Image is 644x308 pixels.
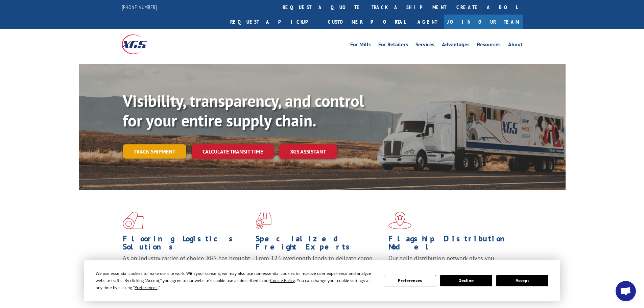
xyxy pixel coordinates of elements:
p: From 123 overlength loads to delicate cargo, our experienced staff knows the best way to move you... [256,254,383,284]
a: Customer Portal [323,15,411,29]
a: Join Our Team [444,15,523,29]
span: As an industry carrier of choice, XGS has brought innovation and dedication to flooring logistics... [123,254,250,278]
b: Visibility, transparency, and control for your entire supply chain. [123,90,364,131]
a: Advantages [442,42,470,49]
h1: Flooring Logistics Solutions [123,235,251,254]
a: Request a pickup [225,15,323,29]
h1: Specialized Freight Experts [256,235,383,254]
a: XGS ASSISTANT [279,144,337,159]
div: Open chat [616,281,636,301]
div: Cookie Consent Prompt [84,260,560,301]
img: xgs-icon-total-supply-chain-intelligence-red [123,212,144,229]
h1: Flagship Distribution Model [388,235,516,254]
span: Cookie Policy [270,278,295,283]
span: Our agile distribution network gives you nationwide inventory management on demand. [388,254,513,270]
a: For Retailers [378,42,408,49]
a: Resources [477,42,501,49]
a: Agent [411,15,444,29]
a: Track shipment [123,144,186,159]
button: Accept [496,275,548,286]
img: xgs-icon-focused-on-flooring-red [256,212,271,229]
div: We use essential cookies to make our site work. With your consent, we may also use non-essential ... [96,270,376,291]
img: xgs-icon-flagship-distribution-model-red [388,212,412,229]
span: Preferences [135,285,158,290]
a: Services [415,42,434,49]
a: About [508,42,523,49]
a: For Mills [350,42,371,49]
button: Decline [440,275,492,286]
a: Calculate transit time [192,144,274,159]
button: Preferences [384,275,436,286]
a: [PHONE_NUMBER] [122,4,157,10]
